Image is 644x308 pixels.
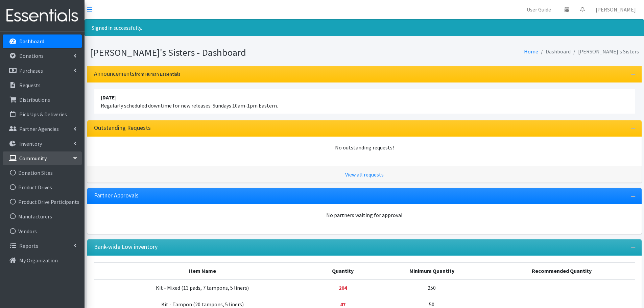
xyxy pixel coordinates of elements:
[3,78,82,92] a: Requests
[19,38,44,45] p: Dashboard
[311,262,375,279] th: Quantity
[94,143,635,151] div: No outstanding requests!
[3,195,82,209] a: Product Drive Participants
[94,70,181,77] h3: Announcements
[94,211,635,219] div: No partners waiting for approval
[571,47,639,56] li: [PERSON_NAME]'s Sisters
[19,155,47,162] p: Community
[590,3,641,16] a: [PERSON_NAME]
[19,67,43,74] p: Purchases
[94,192,139,199] h3: Partner Approvals
[94,262,311,279] th: Item Name
[135,71,181,77] small: from Human Essentials
[94,279,311,296] td: Kit - Mixed (13 pads, 7 tampons, 5 liners)
[3,49,82,63] a: Donations
[538,47,571,56] li: Dashboard
[489,262,635,279] th: Recommended Quantity
[339,284,347,291] strong: Below minimum quantity
[19,52,44,59] p: Donations
[524,48,538,55] a: Home
[90,47,362,58] h1: [PERSON_NAME]'s Sisters - Dashboard
[94,89,635,114] li: Regularly scheduled downtime for new releases: Sundays 10am-1pm Eastern.
[19,111,67,118] p: Pick Ups & Deliveries
[375,262,489,279] th: Minimum Quantity
[94,243,158,251] h3: Bank-wide Low inventory
[340,301,345,308] strong: Below minimum quantity
[85,19,644,36] div: Signed in successfully.
[3,210,82,223] a: Manufacturers
[19,140,42,147] p: Inventory
[3,137,82,150] a: Inventory
[19,125,59,132] p: Partner Agencies
[521,3,556,16] a: User Guide
[3,224,82,238] a: Vendors
[3,122,82,136] a: Partner Agencies
[3,93,82,106] a: Distributions
[3,64,82,77] a: Purchases
[3,254,82,267] a: My Organization
[3,4,82,27] img: HumanEssentials
[375,279,489,296] td: 250
[3,166,82,180] a: Donation Sites
[3,34,82,48] a: Dashboard
[19,82,41,89] p: Requests
[3,239,82,253] a: Reports
[19,96,50,103] p: Distributions
[3,151,82,165] a: Community
[94,124,151,132] h3: Outstanding Requests
[345,171,384,178] a: View all requests
[3,181,82,194] a: Product Drives
[3,108,82,121] a: Pick Ups & Deliveries
[101,94,117,101] strong: [DATE]
[19,242,38,249] p: Reports
[19,257,58,264] p: My Organization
